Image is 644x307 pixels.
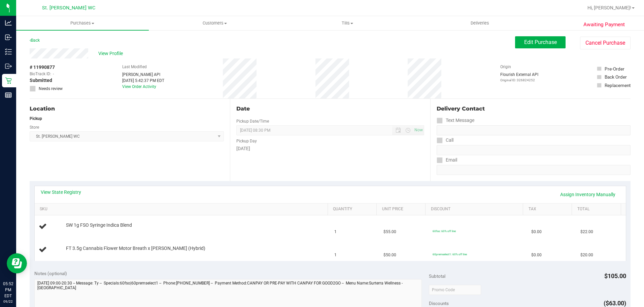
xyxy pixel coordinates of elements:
inline-svg: Reports [5,92,12,98]
a: Deliveries [414,16,546,30]
div: Back Order [605,74,627,80]
p: 05:52 PM EDT [3,281,13,299]
span: - [53,71,54,77]
inline-svg: Analytics [5,19,12,26]
span: $0.00 [531,229,542,235]
span: Awaiting Payment [583,21,625,29]
label: Last Modified [122,64,147,70]
span: $22.00 [580,229,593,235]
p: 09/22 [3,299,13,304]
p: Original ID: 326824252 [500,78,538,83]
a: Purchases [16,16,149,30]
a: Quantity [333,207,374,212]
span: Notes (optional) [34,271,67,276]
span: FT 3.5g Cannabis Flower Motor Breath x [PERSON_NAME] (Hybrid) [66,245,205,252]
label: Email [437,155,457,165]
div: Flourish External API [500,72,538,83]
button: Cancel Purchase [580,37,631,49]
span: ($63.00) [604,300,626,307]
span: $55.00 [383,229,396,235]
div: Pre-Order [605,65,624,72]
div: [DATE] 5:42:37 PM EDT [122,78,164,84]
inline-svg: Inbound [5,34,12,41]
iframe: Resource center [7,253,27,273]
span: Subtotal [429,273,445,279]
a: Unit Price [382,207,423,212]
span: St. [PERSON_NAME] WC [42,5,95,11]
span: Hi, [PERSON_NAME]! [587,5,631,10]
a: Back [30,38,40,43]
span: Deliveries [462,20,498,26]
span: $20.00 [580,252,593,258]
a: SKU [40,207,325,212]
a: Tills [281,16,414,30]
inline-svg: Inventory [5,48,12,55]
button: Edit Purchase [515,36,566,48]
div: Replacement [605,82,631,89]
div: Location [30,105,224,113]
a: View Order Activity [122,84,156,89]
a: Assign Inventory Manually [556,189,620,200]
span: Edit Purchase [524,39,557,45]
label: Call [437,135,453,145]
label: Pickup Day [236,138,257,144]
span: $50.00 [383,252,396,258]
a: Customers [149,16,281,30]
div: [DATE] [236,145,424,152]
label: Store [30,124,39,130]
label: Origin [500,64,511,70]
input: Format: (999) 999-9999 [437,125,631,135]
span: 1 [334,229,337,235]
span: $0.00 [531,252,542,258]
span: 1 [334,252,337,258]
span: # 11990877 [30,64,55,71]
span: $105.00 [604,272,626,279]
span: BioTrack ID: [30,71,51,77]
a: View State Registry [41,189,81,195]
div: Delivery Contact [437,105,631,113]
input: Format: (999) 999-9999 [437,145,631,155]
span: Submitted [30,77,52,84]
div: Date [236,105,424,113]
span: SW 1g FSO Syringe Indica Blend [66,222,132,228]
span: 60premselect1: 60% off line [433,253,467,256]
a: Discount [431,207,521,212]
label: Pickup Date/Time [236,118,269,124]
a: Total [577,207,618,212]
span: Needs review [39,86,63,92]
label: Text Message [437,116,474,125]
inline-svg: Outbound [5,63,12,70]
inline-svg: Retail [5,77,12,84]
a: Tax [529,207,569,212]
span: View Profile [98,50,125,57]
div: [PERSON_NAME] API [122,72,164,78]
span: Purchases [16,20,149,26]
strong: Pickup [30,116,42,121]
span: Tills [281,20,413,26]
span: Customers [149,20,281,26]
span: 60fso: 60% off line [433,229,456,233]
input: Promo Code [429,285,481,295]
